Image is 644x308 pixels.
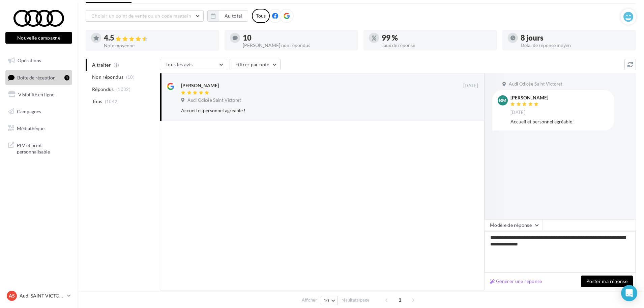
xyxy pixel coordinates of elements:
div: Open Intercom Messenger [621,285,637,301]
a: Campagnes [4,104,74,119]
span: Choisir un point de vente ou un code magasin [91,13,191,19]
a: Médiathèque [4,121,74,136]
div: 1 [64,75,69,80]
span: Campagnes [17,109,41,114]
span: résultats/page [342,297,370,303]
p: Audi SAINT VICTORET [20,292,64,299]
a: Opérations [4,53,74,68]
div: 8 jours [521,34,631,42]
span: (1032) [116,87,130,92]
span: Non répondus [92,74,123,80]
span: Opérations [18,57,41,63]
span: (1042) [105,99,119,104]
div: [PERSON_NAME] [181,82,219,89]
span: Répondus [92,86,114,93]
span: [DATE] [463,83,478,89]
button: Tous les avis [160,59,227,70]
div: Taux de réponse [382,43,492,48]
span: Audi Odicée Saint Victoret [509,81,562,87]
button: Filtrer par note [230,59,281,70]
div: 10 [243,34,353,42]
div: Accueil et personnel agréable ! [510,118,609,125]
span: Audi Odicée Saint Victoret [187,97,241,103]
span: Boîte de réception [17,74,56,80]
div: Délai de réponse moyen [521,43,631,48]
a: Boîte de réception1 [4,70,74,85]
button: Modèle de réponse [484,219,543,231]
span: 1 [394,294,405,305]
span: (10) [126,74,135,80]
span: Tous [92,98,102,105]
div: Tous [252,9,270,23]
a: PLV et print personnalisable [4,138,74,158]
button: Générer une réponse [487,277,545,285]
div: 4.5 [104,34,214,42]
a: Visibilité en ligne [4,88,74,102]
span: Afficher [302,297,317,303]
button: Nouvelle campagne [5,32,72,44]
span: BM [499,97,506,104]
span: Médiathèque [17,125,45,131]
button: Au total [207,10,248,22]
span: Visibilité en ligne [18,92,54,97]
div: [PERSON_NAME] non répondus [243,43,353,48]
span: PLV et print personnalisable [17,141,69,155]
button: Poster ma réponse [581,276,633,287]
span: AS [9,292,15,299]
button: Au total [219,10,248,22]
a: AS Audi SAINT VICTORET [5,289,72,302]
div: Accueil et personnel agréable ! [181,107,434,114]
div: Note moyenne [104,43,214,48]
span: 10 [324,298,329,303]
span: [DATE] [510,110,525,116]
div: [PERSON_NAME] [510,95,548,100]
button: 10 [321,296,338,305]
button: Choisir un point de vente ou un code magasin [86,10,204,22]
span: Tous les avis [166,62,193,67]
div: 99 % [382,34,492,42]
